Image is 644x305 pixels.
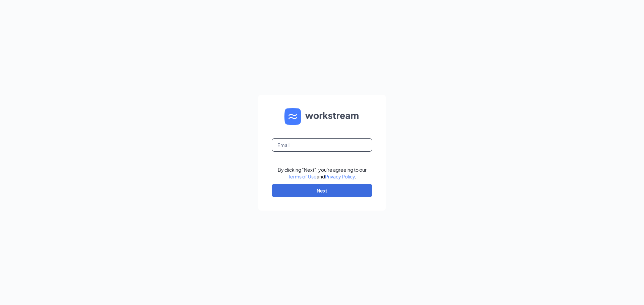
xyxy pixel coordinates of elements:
[278,166,367,180] div: By clicking "Next", you're agreeing to our and .
[272,184,372,197] button: Next
[288,173,317,179] a: Terms of Use
[284,108,360,125] img: WS logo and Workstream text
[325,173,355,179] a: Privacy Policy
[272,138,372,152] input: Email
